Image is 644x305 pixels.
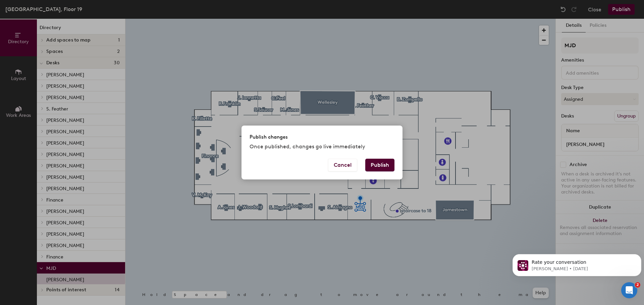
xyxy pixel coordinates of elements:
[635,282,640,288] span: 2
[621,282,637,298] iframe: Intercom live chat
[250,143,394,151] p: Once published, changes go live immediately
[250,134,288,141] h2: Publish changes
[510,240,644,287] iframe: Intercom notifications message
[365,159,394,171] button: Publish
[328,159,357,171] button: Cancel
